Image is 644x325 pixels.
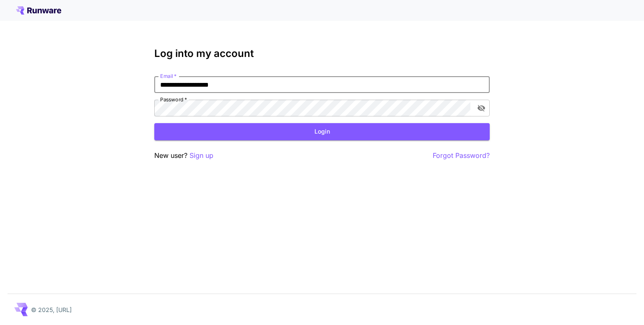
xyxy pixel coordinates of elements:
p: © 2025, [URL] [31,305,72,314]
button: toggle password visibility [474,101,489,116]
label: Password [160,96,187,103]
button: Forgot Password? [433,150,490,161]
button: Sign up [190,150,213,161]
p: New user? [154,150,213,161]
button: Login [154,123,490,140]
label: Email [160,72,177,80]
h3: Log into my account [154,48,490,59]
